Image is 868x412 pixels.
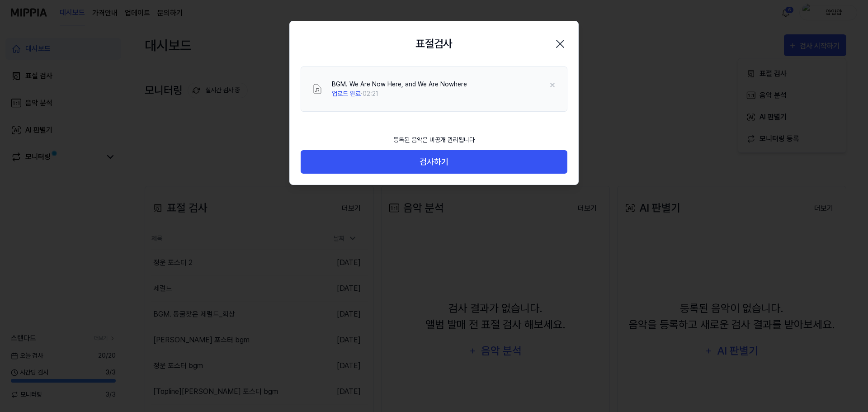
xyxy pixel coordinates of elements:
img: File Select [312,84,323,95]
span: 업로드 완료 [332,90,361,97]
button: 검사하기 [301,150,567,174]
div: BGM. We Are Now Here, and We Are Nowhere [332,80,467,89]
div: · 02:21 [332,89,467,99]
div: 등록된 음악은 비공개 관리됩니다 [388,130,480,150]
h2: 표절검사 [415,36,453,52]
